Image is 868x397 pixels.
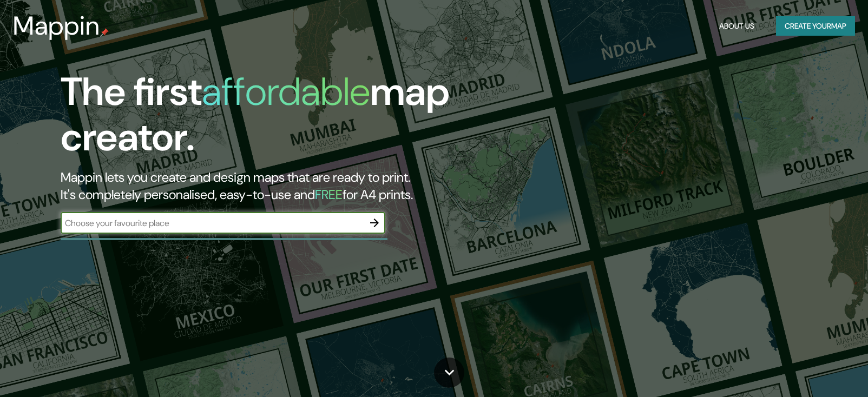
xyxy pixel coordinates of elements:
[13,11,100,41] h3: Mappin
[202,67,370,117] h1: affordable
[315,186,343,203] h5: FREE
[61,169,495,203] h2: Mappin lets you create and design maps that are ready to print. It's completely personalised, eas...
[715,16,759,36] button: About Us
[61,69,495,169] h1: The first map creator.
[776,16,855,36] button: Create yourmap
[61,217,364,229] input: Choose your favourite place
[100,28,109,37] img: mappin-pin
